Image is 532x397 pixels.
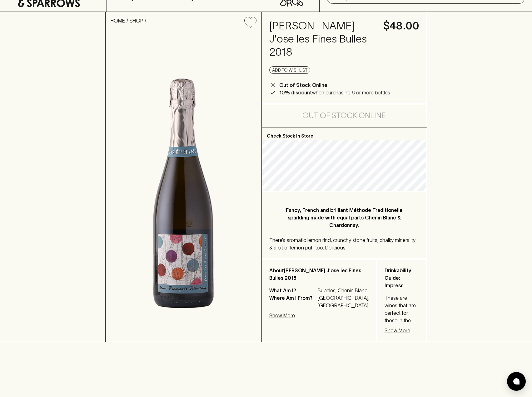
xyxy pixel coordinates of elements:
img: bubble-icon [513,378,520,384]
button: Add to wishlist [242,14,259,30]
button: Add to wishlist [269,66,310,74]
p: What Am I? [269,287,316,294]
p: Show More [385,327,410,334]
p: when purchasing 6 or more bottles [279,89,390,96]
span: There’s aromatic lemon rind, crunchy stone fruits, chalky minerality & a bit of lemon puff too. D... [269,237,415,250]
p: About [PERSON_NAME] J'ose les Fines Bulles 2018 [269,267,369,282]
p: Show More [269,312,295,319]
p: [GEOGRAPHIC_DATA], [GEOGRAPHIC_DATA] [318,294,369,309]
p: Fancy, French and brilliant Méthode Traditionelle sparkling made with equal parts Chenin Blanc & ... [282,206,407,229]
h4: $48.00 [383,19,419,33]
p: Check Stock In Store [262,128,427,140]
b: 10% discount [279,90,312,95]
h5: Out of Stock Online [302,111,386,121]
a: SHOP [130,18,143,23]
a: HOME [111,18,125,23]
h4: [PERSON_NAME] J'ose les Fines Bulles 2018 [269,19,376,59]
b: Drinkability Guide: Impress [385,268,411,288]
p: These are wines that are perfect for those in the know, those who want to know, the aspirational,... [385,294,419,324]
p: Out of Stock Online [279,81,327,89]
p: Bubbles, Chenin Blanc [318,287,369,294]
p: Where Am I From? [269,294,316,309]
img: 12733.png [106,33,261,342]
